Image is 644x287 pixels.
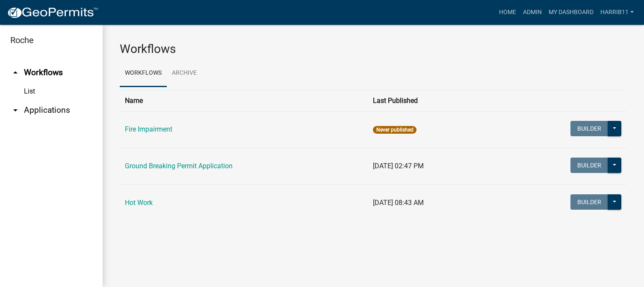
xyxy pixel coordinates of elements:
[167,60,202,87] a: Archive
[597,4,637,20] a: harrib11
[373,199,424,207] span: [DATE] 08:43 AM
[570,158,608,173] button: Builder
[120,60,167,87] a: Workflows
[368,90,496,111] th: Last Published
[120,42,627,56] h3: Workflows
[125,162,233,170] a: Ground Breaking Permit Application
[373,126,416,134] span: Never published
[545,4,597,20] a: My Dashboard
[125,125,172,133] a: Fire Impairment
[570,121,608,136] button: Builder
[10,105,21,115] i: arrow_drop_down
[520,4,545,20] a: Admin
[373,162,424,170] span: [DATE] 02:47 PM
[570,194,608,210] button: Builder
[10,67,21,78] i: arrow_drop_up
[125,199,153,207] a: Hot Work
[496,4,520,20] a: Home
[120,90,368,111] th: Name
